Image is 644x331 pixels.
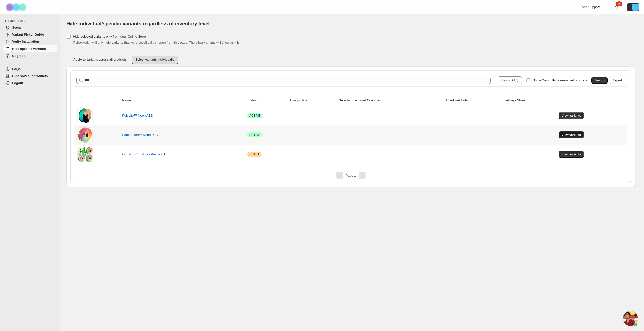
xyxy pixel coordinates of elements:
span: Show Camouflage managed products [533,78,587,82]
span: Page 1 [346,174,356,177]
a: Upgrade [3,52,57,59]
span: Hide sold out products [12,74,48,78]
span: If checked, it will only hide variants that were specifically chosen from this page. The other va... [73,41,240,44]
button: View variants [559,112,584,119]
span: Avatar with initials P [632,4,639,11]
text: P [634,6,636,9]
button: Export [610,77,625,84]
span: Verify Installation [12,40,39,43]
span: FAQs [12,67,21,71]
span: Logout [12,81,23,85]
a: Variant Picker Guide [3,31,57,38]
img: PolyLite™ Neon ABS [77,108,93,123]
th: Always Hide [288,95,337,106]
span: Select variants individually [136,58,174,62]
div: Select variants individually [66,66,635,187]
span: App Support [582,5,600,9]
span: View variants [562,152,581,156]
button: Search [591,77,608,84]
a: 2 [614,5,619,10]
span: View variants [562,133,581,137]
a: FAQs [3,66,57,73]
button: Select variants individually [132,56,178,64]
a: PolyLite™ Neon ABS [122,114,153,117]
img: Camouflage [4,0,29,14]
span: Hide selected variants only from your Online Store [73,35,146,38]
th: Scheduled Hide [443,95,504,106]
img: Ghost of Christmas Past Pack [77,147,93,162]
span: DRAFT [249,152,259,156]
a: Open chat [623,311,638,326]
a: Setup [3,24,57,31]
th: Selected/Excluded Countries [337,95,443,106]
span: Upgrade [12,54,25,58]
th: Always Show [504,95,557,106]
img: Panchroma™ Neon PLA [77,127,93,143]
th: Name [120,95,246,106]
span: ACTIVE [249,114,260,118]
span: Search [594,78,605,82]
button: Apply to variants across all products [69,56,131,64]
a: Hide sold out products [3,73,57,80]
th: Status [246,95,288,106]
span: Apply to variants across all products [73,58,127,62]
span: Variant Picker Guide [12,33,44,36]
span: View variants [562,114,581,118]
a: Verify Installation [3,38,57,45]
span: CAMOUFLAGE [5,19,58,23]
a: Ghost of Christmas Past Pack [122,152,166,156]
a: Logout [3,80,57,87]
span: Export [613,78,622,82]
span: Hide specific variants [12,47,46,51]
button: View variants [559,131,584,138]
span: Setup [12,26,21,29]
div: 2 [616,1,622,6]
span: Hide individual/specific variants regardless of inventory level [66,21,210,26]
button: View variants [559,151,584,158]
button: Avatar with initials P [627,3,639,11]
a: Hide specific variants [3,45,57,52]
a: Panchroma™ Neon PLA [122,133,158,137]
nav: Pagination [74,172,627,179]
span: ACTIVE [249,133,260,137]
